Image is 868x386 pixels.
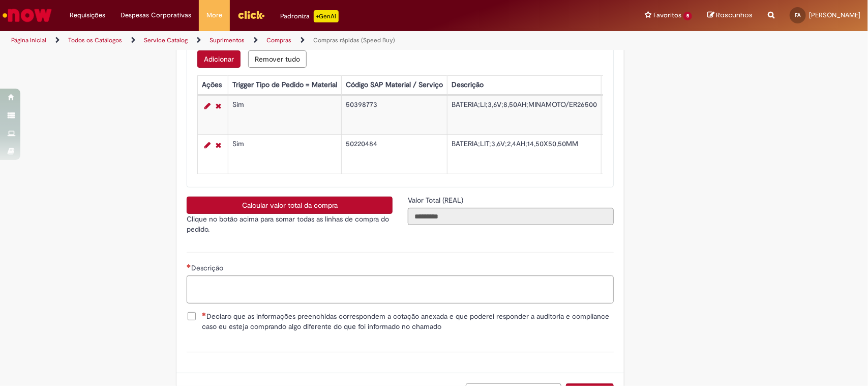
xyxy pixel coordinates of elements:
[144,36,188,44] a: Service Catalog
[248,50,307,68] button: Remove all rows for Lista de Itens
[202,312,206,316] span: Necessários
[206,10,222,20] span: More
[11,36,46,44] a: Página inicial
[280,10,339,22] div: Padroniza
[202,311,614,332] span: Declaro que as informações preenchidas correspondem a cotação anexada e que poderei responder a a...
[187,264,191,268] span: Necessários
[795,12,801,18] span: FA
[237,7,265,22] img: click_logo_yellow_360x200.png
[447,135,602,174] td: BATERIA;LIT;3,6V;2,4AH;14,50X50,50MM
[342,76,447,95] th: Código SAP Material / Serviço
[408,208,614,225] input: Valor Total (REAL)
[68,36,122,44] a: Todos os Catálogos
[121,10,191,20] span: Despesas Corporativas
[653,10,681,20] span: Favoritos
[209,36,245,44] a: Suprimentos
[342,135,447,174] td: 50220484
[202,139,213,151] a: Editar Linha 2
[228,76,342,95] th: Trigger Tipo de Pedido = Material
[213,100,224,112] a: Remover linha 1
[447,96,602,135] td: BATERIA;LI;3,6V;8,50AH;MINAMOTO/ER26500
[202,100,213,112] a: Editar Linha 1
[683,12,692,20] span: 5
[447,76,602,95] th: Descrição
[342,96,447,135] td: 50398773
[809,11,860,19] span: [PERSON_NAME]
[602,76,647,95] th: Quantidade
[408,196,465,205] span: Somente leitura - Valor Total (REAL)
[602,96,647,135] td: 1
[314,10,339,22] p: +GenAi
[408,195,465,205] label: Somente leitura - Valor Total (REAL)
[8,31,571,50] ul: Trilhas de página
[228,96,342,135] td: Sim
[1,5,53,25] img: ServiceNow
[197,50,241,68] button: Add a row for Lista de Itens
[198,76,228,95] th: Ações
[716,10,753,20] span: Rascunhos
[213,139,224,151] a: Remover linha 2
[70,10,105,20] span: Requisições
[266,36,291,44] a: Compras
[707,11,753,20] a: Rascunhos
[228,135,342,174] td: Sim
[191,263,225,272] span: Descrição
[187,197,393,214] button: Calcular valor total da compra
[313,36,395,44] a: Compras rápidas (Speed Buy)
[187,214,393,234] p: Clique no botão acima para somar todas as linhas de compra do pedido.
[187,275,614,304] textarea: Descrição
[602,135,647,174] td: 4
